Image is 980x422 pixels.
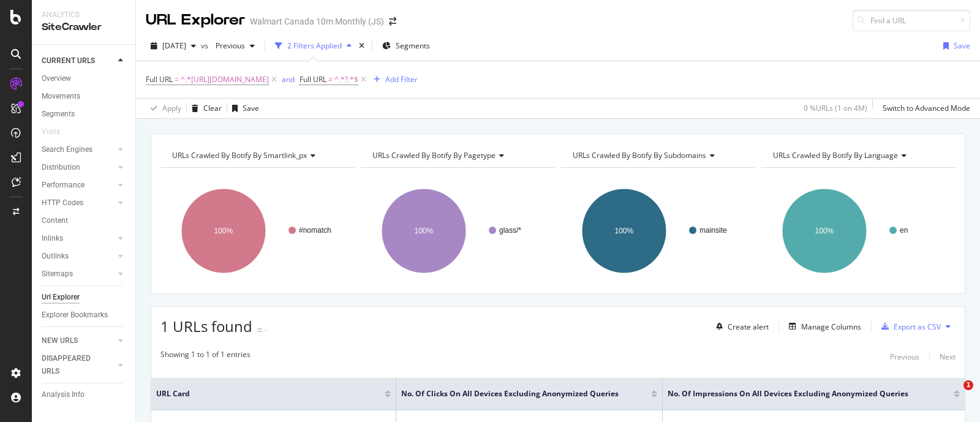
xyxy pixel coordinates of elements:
[211,40,245,51] span: Previous
[940,349,956,364] button: Next
[42,250,115,263] a: Outlinks
[160,349,251,364] div: Showing 1 to 1 of 1 entries
[890,352,919,362] div: Previous
[356,40,367,52] div: times
[156,388,382,399] span: URL Card
[250,15,384,28] div: Walmart Canada 10m Monthly (JS)
[42,232,115,245] a: Inlinks
[42,334,78,347] div: NEW URLS
[214,227,233,235] text: 100%
[265,325,267,335] div: -
[42,72,71,85] div: Overview
[201,40,211,51] span: vs
[938,36,970,56] button: Save
[389,17,396,26] div: arrow-right-arrow-left
[299,226,331,235] text: #nomatch
[42,161,80,174] div: Distribution
[42,108,127,121] a: Segments
[42,126,60,138] div: Visits
[270,36,356,56] button: 2 Filters Applied
[42,214,68,227] div: Content
[499,226,521,235] text: glass/*
[878,99,970,118] button: Switch to Advanced Mode
[42,352,104,378] div: DISAPPEARED URLS
[372,150,496,160] span: URLs Crawled By Botify By pagetype
[771,146,944,165] h4: URLs Crawled By Botify By language
[761,178,952,284] svg: A chart.
[396,40,430,51] span: Segments
[963,380,973,390] span: 1
[42,268,115,281] a: Sitemaps
[172,150,307,160] span: URLs Crawled By Botify By smartlink_px
[42,90,127,103] a: Movements
[784,319,861,334] button: Manage Columns
[146,99,181,118] button: Apply
[187,99,222,118] button: Clear
[203,103,222,113] div: Clear
[170,146,344,165] h4: URLs Crawled By Botify By smartlink_px
[42,197,115,209] a: HTTP Codes
[668,388,935,399] span: No. of Impressions On All Devices excluding anonymized queries
[287,40,342,51] div: 2 Filters Applied
[42,291,80,304] div: Url Explorer
[711,317,769,336] button: Create alert
[401,388,633,399] span: No. of Clicks On All Devices excluding anonymized queries
[853,10,970,31] input: Find a URL
[361,178,552,284] svg: A chart.
[42,20,126,34] div: SiteCrawler
[42,197,83,209] div: HTTP Codes
[42,72,127,85] a: Overview
[162,103,181,113] div: Apply
[561,178,752,284] svg: A chart.
[890,349,919,364] button: Previous
[42,309,108,322] div: Explorer Bookmarks
[42,268,73,281] div: Sitemaps
[773,150,898,160] span: URLs Crawled By Botify By language
[883,103,970,113] div: Switch to Advanced Mode
[940,352,956,362] div: Next
[876,317,941,336] button: Export as CSV
[894,322,941,332] div: Export as CSV
[699,226,727,235] text: mainsite
[243,103,259,113] div: Save
[370,146,544,165] h4: URLs Crawled By Botify By pagetype
[573,150,706,160] span: URLs Crawled By Botify By subdomains
[377,36,435,56] button: Segments
[175,74,179,85] span: =
[42,90,80,103] div: Movements
[385,74,418,85] div: Add Filter
[300,74,326,85] span: Full URL
[181,71,269,88] span: ^.*[URL][DOMAIN_NAME]
[728,322,769,332] div: Create alert
[615,227,634,235] text: 100%
[282,73,295,85] button: and
[570,146,744,165] h4: URLs Crawled By Botify By subdomains
[42,179,85,192] div: Performance
[42,55,115,67] a: CURRENT URLS
[42,214,127,227] a: Content
[954,40,970,51] div: Save
[328,74,333,85] span: ≠
[146,36,201,56] button: [DATE]
[42,143,92,156] div: Search Engines
[42,126,72,138] a: Visits
[42,250,69,263] div: Outlinks
[42,179,115,192] a: Performance
[815,227,834,235] text: 100%
[42,291,127,304] a: Url Explorer
[42,388,85,401] div: Analysis Info
[900,226,908,235] text: en
[227,99,259,118] button: Save
[160,178,352,284] svg: A chart.
[282,74,295,85] div: and
[42,143,115,156] a: Search Engines
[42,309,127,322] a: Explorer Bookmarks
[146,10,245,31] div: URL Explorer
[369,72,418,87] button: Add Filter
[42,232,63,245] div: Inlinks
[42,10,126,20] div: Analytics
[801,322,861,332] div: Manage Columns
